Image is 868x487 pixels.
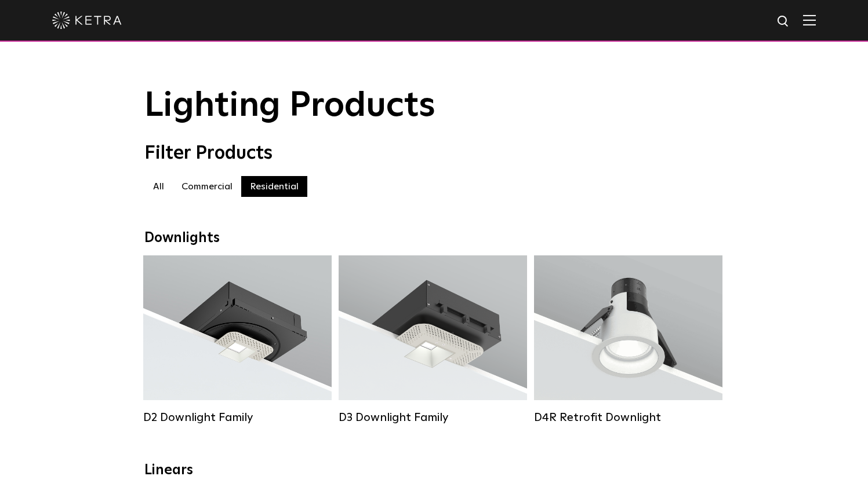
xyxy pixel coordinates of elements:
[52,12,122,29] img: ketra-logo-2019-white
[173,176,241,197] label: Commercial
[144,89,435,123] span: Lighting Products
[144,142,724,164] div: Filter Products
[339,411,527,424] div: D3 Downlight Family
[534,255,722,423] a: D4R Retrofit Downlight Lumen Output:800Colors:White / BlackBeam Angles:15° / 25° / 40° / 60°Watta...
[241,176,307,197] label: Residential
[143,411,332,424] div: D2 Downlight Family
[534,411,722,424] div: D4R Retrofit Downlight
[803,14,816,25] img: Hamburger%20Nav.svg
[339,255,527,423] a: D3 Downlight Family Lumen Output:700 / 900 / 1100Colors:White / Black / Silver / Bronze / Paintab...
[776,14,791,29] img: search icon
[143,255,332,423] a: D2 Downlight Family Lumen Output:1200Colors:White / Black / Gloss Black / Silver / Bronze / Silve...
[144,462,724,479] div: Linears
[144,176,173,197] label: All
[144,230,724,247] div: Downlights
